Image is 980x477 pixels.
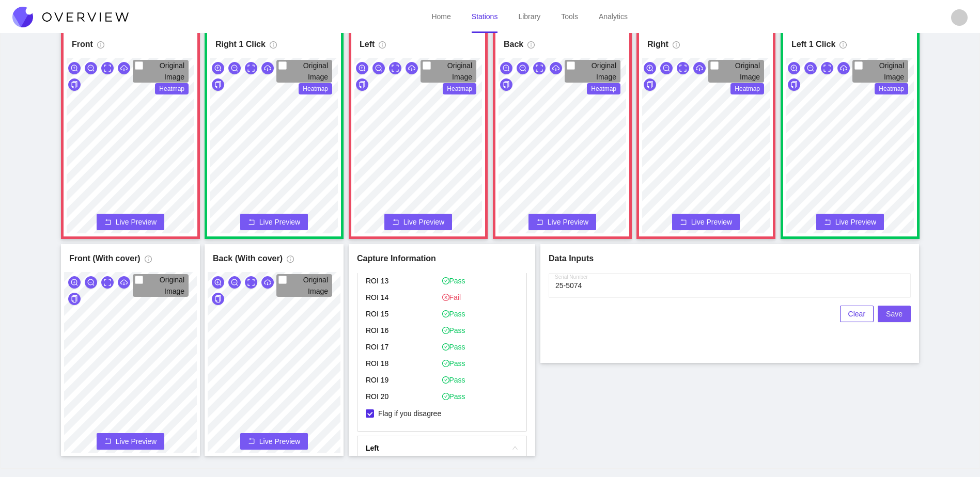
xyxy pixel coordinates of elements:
[104,437,112,446] span: rollback
[160,276,184,295] span: Original Image
[403,217,444,227] span: Live Preview
[679,65,687,73] span: expand
[359,81,366,89] span: copy
[248,437,255,446] span: rollback
[790,65,798,73] span: zoom-in
[878,306,911,322] button: Save
[791,38,835,51] h1: Left 1 Click
[228,62,241,74] button: zoom-out
[228,276,241,289] button: zoom-out
[663,65,670,73] span: zoom-out
[245,276,257,289] button: expand
[442,292,461,303] span: Fail
[240,433,308,450] button: rollbackLive Preview
[442,310,449,317] span: check-circle
[101,62,114,74] button: expand
[431,12,450,21] a: Home
[87,65,95,73] span: zoom-out
[406,62,418,74] button: cloud-download
[356,78,368,91] button: copy
[259,436,300,447] span: Live Preview
[264,279,271,287] span: cloud-download
[366,340,442,356] p: ROI 17
[503,65,510,73] span: zoom-in
[101,276,114,289] button: expand
[840,65,847,73] span: cloud-download
[442,343,449,351] span: check-circle
[821,62,833,74] button: expand
[442,325,465,336] span: Pass
[375,65,382,73] span: zoom-out
[215,38,266,51] h1: Right 1 Click
[680,218,687,227] span: rollback
[366,307,442,323] p: ROI 15
[503,81,510,89] span: copy
[646,81,654,89] span: copy
[231,65,238,73] span: zoom-out
[735,61,760,81] span: Original Image
[303,61,328,81] span: Original Image
[97,433,164,450] button: rollbackLive Preview
[442,342,465,352] span: Pass
[886,308,903,320] span: Save
[555,273,588,281] label: Serial Number
[245,62,257,74] button: expand
[587,83,620,94] span: Heatmap
[299,83,332,94] span: Heatmap
[359,65,366,73] span: zoom-in
[118,276,130,289] button: cloud-download
[104,279,111,287] span: expand
[231,279,238,287] span: zoom-out
[561,12,578,21] a: Tools
[807,65,814,73] span: zoom-out
[287,256,294,267] span: info-circle
[730,83,764,94] span: Heatmap
[677,62,689,74] button: expand
[447,61,472,81] span: Original Image
[500,78,512,91] button: copy
[120,279,128,287] span: cloud-download
[87,279,95,287] span: zoom-out
[261,62,274,74] button: cloud-download
[69,252,141,265] h1: Front (With cover)
[71,279,78,287] span: zoom-in
[788,62,800,74] button: zoom-in
[442,327,449,334] span: check-circle
[357,252,527,265] h1: Capture Information
[366,356,442,373] p: ROI 18
[442,358,465,369] span: Pass
[259,217,300,227] span: Live Preview
[212,78,224,91] button: copy
[472,12,498,21] a: Stations
[512,445,518,451] span: right
[214,65,222,73] span: zoom-in
[85,276,97,289] button: zoom-out
[644,78,656,91] button: copy
[270,41,277,53] span: info-circle
[835,217,876,227] span: Live Preview
[72,38,93,51] h1: Front
[442,360,449,367] span: check-circle
[408,65,415,73] span: cloud-download
[442,309,465,319] span: Pass
[442,276,465,286] span: Pass
[673,41,680,53] span: info-circle
[443,83,476,94] span: Heatmap
[212,293,224,305] button: copy
[392,218,399,227] span: rollback
[12,7,129,27] img: Overview
[823,65,831,73] span: expand
[528,214,596,230] button: rollbackLive Preview
[527,41,535,53] span: info-circle
[875,83,908,94] span: Heatmap
[71,81,78,89] span: copy
[839,41,847,53] span: info-circle
[116,217,157,227] span: Live Preview
[366,323,442,340] p: ROI 16
[160,61,184,81] span: Original Image
[442,376,449,384] span: check-circle
[97,41,104,53] span: info-circle
[68,276,81,289] button: zoom-in
[519,65,526,73] span: zoom-out
[646,65,654,73] span: zoom-in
